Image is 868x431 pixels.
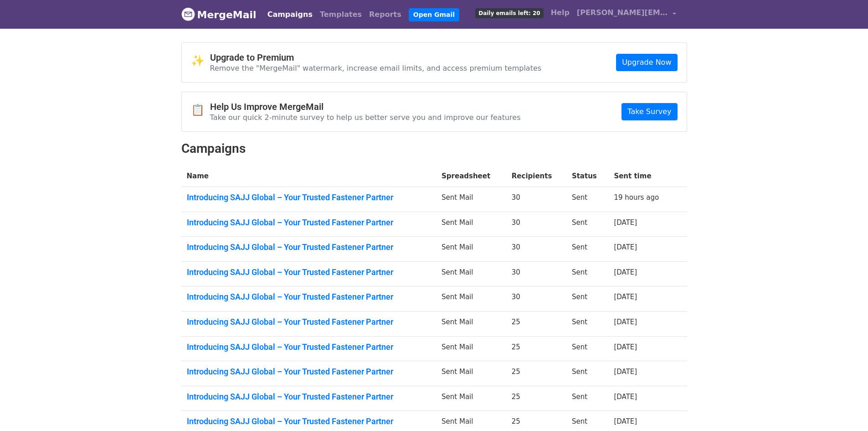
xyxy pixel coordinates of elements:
[614,318,637,326] a: [DATE]
[608,166,674,187] th: Sent time
[187,392,431,402] a: Introducing SAJJ Global – Your Trusted Fastener Partner
[573,4,680,25] a: [PERSON_NAME][EMAIL_ADDRESS][DOMAIN_NAME]
[210,63,542,73] p: Remove the "MergeMail" watermark, increase email limits, and access premium templates
[547,4,573,22] a: Help
[187,192,431,203] a: Introducing SAJJ Global – Your Trusted Fastener Partner
[506,286,566,312] td: 30
[472,4,547,22] a: Daily emails left: 20
[616,54,677,71] a: Upgrade Now
[614,293,637,301] a: [DATE]
[506,336,566,361] td: 25
[506,261,566,286] td: 30
[187,367,431,377] a: Introducing SAJJ Global – Your Trusted Fastener Partner
[506,312,566,337] td: 25
[436,261,506,286] td: Sent Mail
[614,368,637,376] a: [DATE]
[191,54,210,68] span: ✨
[436,237,506,262] td: Sent Mail
[187,292,431,302] a: Introducing SAJJ Global – Your Trusted Fastener Partner
[566,286,609,312] td: Sent
[436,286,506,312] td: Sent Mail
[436,386,506,411] td: Sent Mail
[566,187,609,212] td: Sent
[187,317,431,327] a: Introducing SAJJ Global – Your Trusted Fastener Partner
[506,187,566,212] td: 30
[436,312,506,337] td: Sent Mail
[436,336,506,361] td: Sent Mail
[210,101,521,112] h4: Help Us Improve MergeMail
[181,166,437,187] th: Name
[566,212,609,237] td: Sent
[436,212,506,237] td: Sent Mail
[506,361,566,386] td: 25
[506,212,566,237] td: 30
[614,193,659,202] a: 19 hours ago
[436,166,506,187] th: Spreadsheet
[365,5,405,24] a: Reports
[566,237,609,262] td: Sent
[264,5,316,24] a: Campaigns
[614,343,637,351] a: [DATE]
[566,336,609,361] td: Sent
[210,113,521,122] p: Take our quick 2-minute survey to help us better serve you and improve our features
[210,52,542,63] h4: Upgrade to Premium
[566,386,609,411] td: Sent
[577,7,668,18] span: [PERSON_NAME][EMAIL_ADDRESS][DOMAIN_NAME]
[614,218,637,227] a: [DATE]
[181,141,687,156] h2: Campaigns
[566,166,609,187] th: Status
[566,312,609,337] td: Sent
[316,5,365,24] a: Templates
[614,393,637,401] a: [DATE]
[191,104,210,117] span: 📋
[409,8,459,21] a: Open Gmail
[436,187,506,212] td: Sent Mail
[506,166,566,187] th: Recipients
[187,218,431,228] a: Introducing SAJJ Global – Your Trusted Fastener Partner
[621,103,677,120] a: Take Survey
[187,342,431,352] a: Introducing SAJJ Global – Your Trusted Fastener Partner
[566,361,609,386] td: Sent
[475,8,543,18] span: Daily emails left: 20
[187,267,431,277] a: Introducing SAJJ Global – Your Trusted Fastener Partner
[506,386,566,411] td: 25
[614,417,637,426] a: [DATE]
[436,361,506,386] td: Sent Mail
[181,7,195,21] img: MergeMail logo
[506,237,566,262] td: 30
[566,261,609,286] td: Sent
[187,416,431,426] a: Introducing SAJJ Global – Your Trusted Fastener Partner
[614,268,637,276] a: [DATE]
[187,242,431,252] a: Introducing SAJJ Global – Your Trusted Fastener Partner
[181,5,257,24] a: MergeMail
[614,243,637,251] a: [DATE]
